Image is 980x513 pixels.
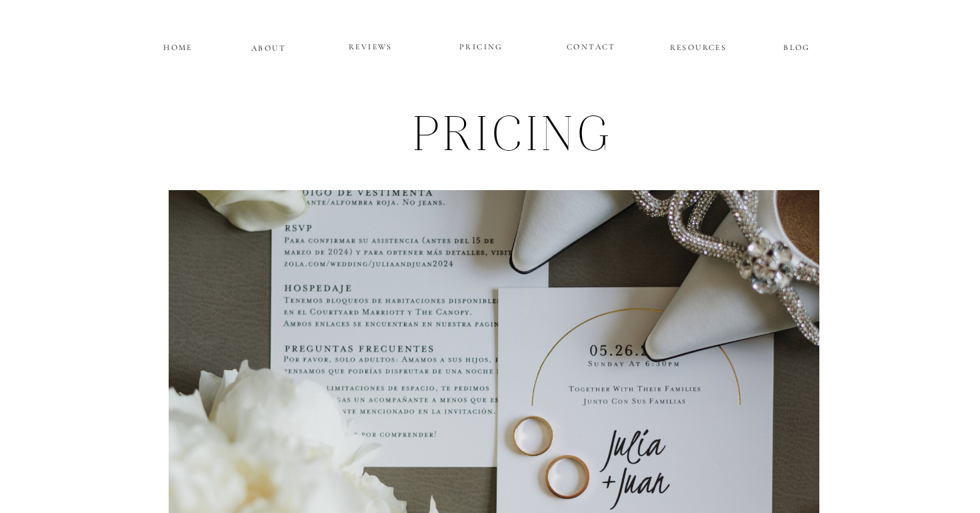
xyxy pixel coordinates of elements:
a: REVIEWS [331,39,411,55]
h1: pRICING [208,102,819,175]
a: CONTACT [567,39,615,51]
a: RESOURCES [668,40,729,51]
a: BLOG [767,40,827,51]
a: ABOUT [251,41,286,52]
a: HOME [161,40,195,51]
a: PRICING [441,39,521,55]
